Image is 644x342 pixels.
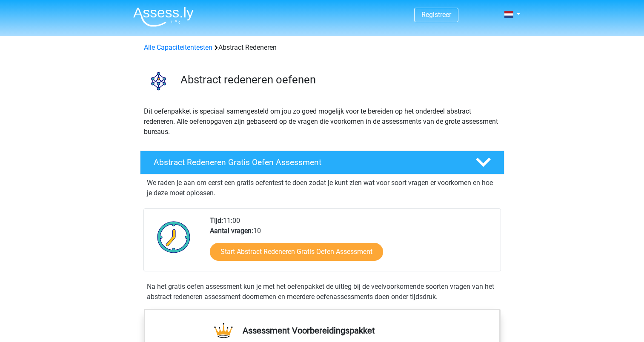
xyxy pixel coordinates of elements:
a: Registreer [421,11,451,19]
a: Abstract Redeneren Gratis Oefen Assessment [137,151,508,174]
b: Aantal vragen: [210,227,253,235]
p: We raden je aan om eerst een gratis oefentest te doen zodat je kunt zien wat voor soort vragen er... [147,178,498,198]
b: Tijd: [210,217,223,225]
p: Dit oefenpakket is speciaal samengesteld om jou zo goed mogelijk voor te bereiden op het onderdee... [144,106,501,137]
h3: Abstract redeneren oefenen [180,73,498,86]
h4: Abstract Redeneren Gratis Oefen Assessment [154,157,462,167]
img: Assessly [133,7,194,27]
div: 11:00 10 [203,216,500,271]
a: Alle Capaciteitentesten [144,43,212,51]
a: Start Abstract Redeneren Gratis Oefen Assessment [210,243,383,261]
img: abstract redeneren [140,63,177,99]
img: Klok [152,216,195,258]
div: Abstract Redeneren [140,43,504,53]
div: Na het gratis oefen assessment kun je met het oefenpakket de uitleg bij de veelvoorkomende soorte... [143,282,501,302]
